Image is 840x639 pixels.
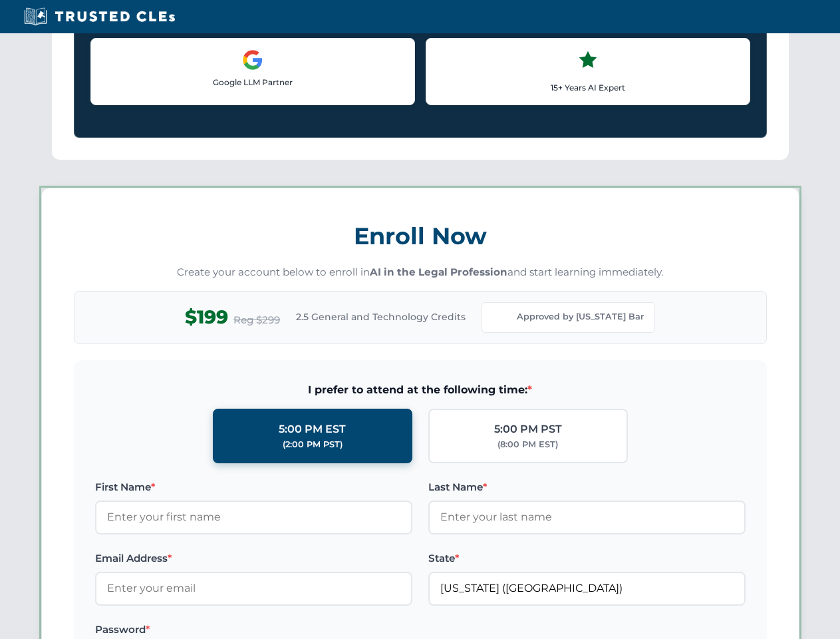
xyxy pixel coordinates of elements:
[74,265,767,280] p: Create your account below to enroll in and start learning immediately.
[102,76,404,89] p: Google LLM Partner
[279,421,346,438] div: 5:00 PM EST
[95,381,746,399] span: I prefer to attend at the following time:
[95,479,412,495] label: First Name
[20,7,179,27] img: Trusted CLEs
[437,81,739,94] p: 15+ Years AI Expert
[185,302,228,332] span: $199
[95,550,412,566] label: Email Address
[517,310,644,323] span: Approved by [US_STATE] Bar
[233,312,280,328] span: Reg $299
[497,438,558,451] div: (8:00 PM EST)
[74,215,767,257] h3: Enroll Now
[494,421,562,438] div: 5:00 PM PST
[370,266,507,278] strong: AI in the Legal Profession
[95,622,412,638] label: Password
[428,479,746,495] label: Last Name
[283,438,343,451] div: (2:00 PM PST)
[428,501,746,534] input: Enter your last name
[95,501,412,534] input: Enter your first name
[95,572,412,605] input: Enter your email
[296,310,466,324] span: 2.5 General and Technology Credits
[242,49,263,71] img: Google
[428,550,746,566] label: State
[428,572,746,605] input: Florida (FL)
[493,308,511,327] img: Florida Bar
